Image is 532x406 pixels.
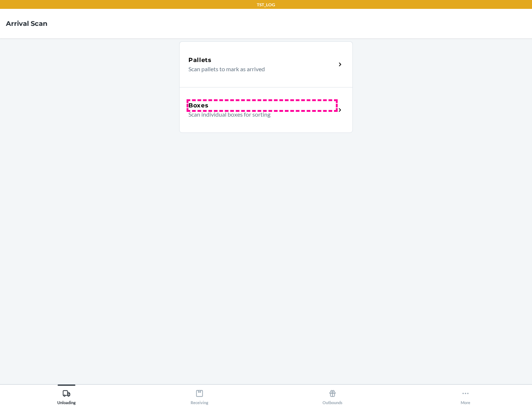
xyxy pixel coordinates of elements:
[191,386,208,405] div: Receiving
[6,19,47,28] h4: Arrival Scan
[188,110,330,119] p: Scan individual boxes for sorting
[461,386,470,405] div: More
[399,385,532,405] button: More
[188,65,330,73] p: Scan pallets to mark as arrived
[188,56,212,65] h5: Pallets
[179,41,353,87] a: PalletsScan pallets to mark as arrived
[57,386,76,405] div: Unloading
[266,385,399,405] button: Outbounds
[179,87,353,133] a: BoxesScan individual boxes for sorting
[188,101,209,110] h5: Boxes
[323,386,342,405] div: Outbounds
[257,1,275,8] p: TST_LOG
[133,385,266,405] button: Receiving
